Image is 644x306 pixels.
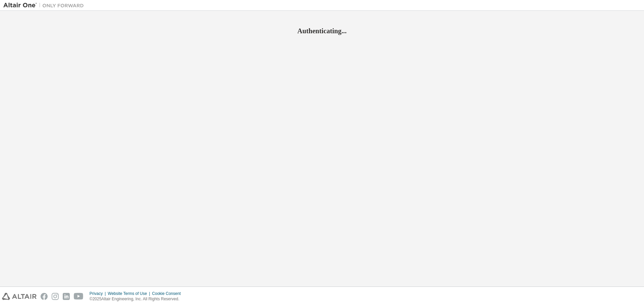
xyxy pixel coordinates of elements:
div: Privacy [90,291,108,296]
img: altair_logo.svg [2,293,37,300]
div: Website Terms of Use [108,291,152,296]
img: facebook.svg [41,293,48,300]
img: instagram.svg [52,293,59,300]
div: Cookie Consent [152,291,184,296]
img: youtube.svg [74,293,84,300]
img: Altair One [3,2,87,9]
img: linkedin.svg [63,293,70,300]
p: © 2025 Altair Engineering, Inc. All Rights Reserved. [90,296,185,302]
h2: Authenticating... [3,27,641,35]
